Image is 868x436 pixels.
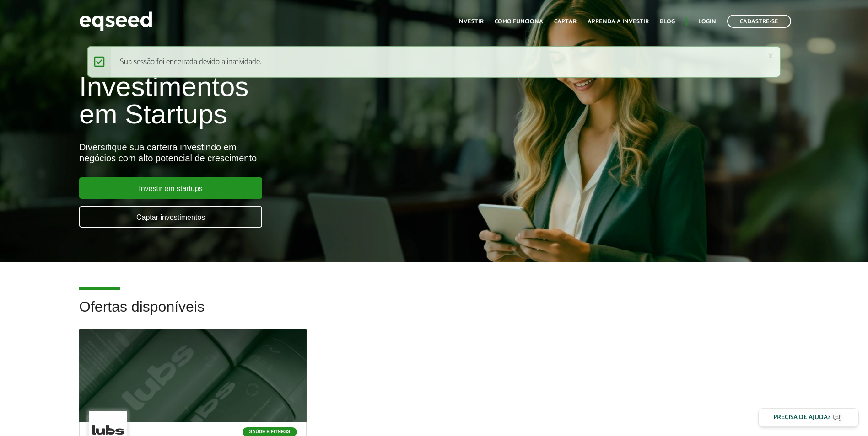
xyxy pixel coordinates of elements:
a: Captar investimentos [79,206,262,228]
img: EqSeed [79,9,152,33]
a: Cadastre-se [727,15,791,28]
div: Sua sessão foi encerrada devido a inatividade. [87,46,782,78]
a: Investir [457,19,484,25]
a: Investir em startups [79,177,262,199]
h1: Investimentos em Startups [79,73,500,128]
h2: Ofertas disponíveis [79,299,789,329]
div: Diversifique sua carteira investindo em negócios com alto potencial de crescimento [79,142,500,164]
a: Login [698,19,716,25]
a: Como funciona [495,19,543,25]
a: Captar [554,19,577,25]
a: × [768,51,773,61]
a: Blog [660,19,675,25]
a: Aprenda a investir [588,19,649,25]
